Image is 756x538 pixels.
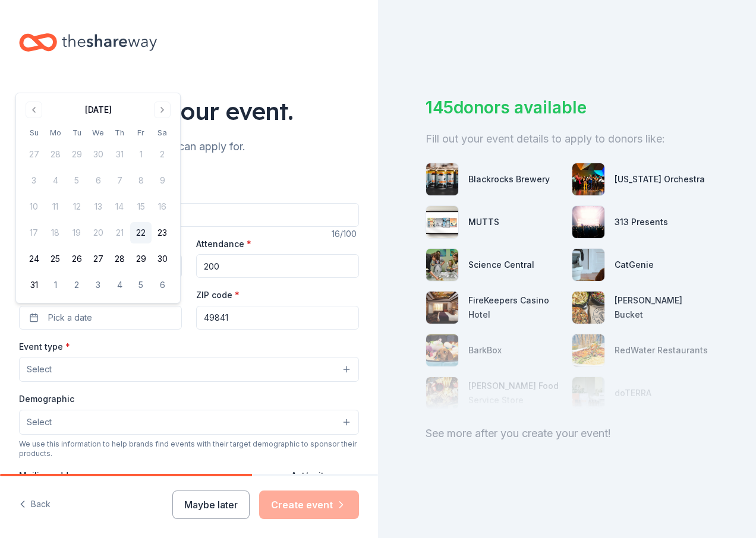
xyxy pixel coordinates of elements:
[468,258,534,272] div: Science Central
[27,415,52,429] span: Select
[152,274,173,296] button: 6
[85,103,112,117] div: [DATE]
[172,490,250,519] button: Maybe later
[615,172,705,186] div: [US_STATE] Orchestra
[615,215,668,229] div: 313 Presents
[426,424,708,443] div: See more after you create your event!
[109,274,130,296] button: 4
[426,95,708,120] div: 145 donors available
[196,254,359,278] input: 20
[45,126,66,139] th: Monday
[19,94,359,128] div: Tell us about your event.
[23,274,45,296] button: 31
[130,248,152,270] button: 29
[87,274,109,296] button: 3
[19,341,70,353] label: Event type
[19,203,359,227] input: Spring Fundraiser
[66,274,87,296] button: 2
[130,274,152,296] button: 5
[19,393,74,405] label: Demographic
[45,274,66,296] button: 1
[48,311,92,325] span: Pick a date
[572,249,604,281] img: photo for CatGenie
[45,248,66,270] button: 25
[87,248,109,270] button: 27
[196,238,251,250] label: Attendance
[615,258,654,272] div: CatGenie
[26,102,42,118] button: Go to previous month
[130,222,152,243] button: 22
[426,249,458,281] img: photo for Science Central
[426,129,708,148] div: Fill out your event details to apply to donors like:
[426,206,458,238] img: photo for MUTTS
[19,492,51,517] button: Back
[109,248,130,270] button: 28
[572,206,604,238] img: photo for 313 Presents
[19,306,182,330] button: Pick a date
[154,102,171,118] button: Go to next month
[130,126,152,139] th: Friday
[19,137,359,156] div: We'll find in-kind donations you can apply for.
[572,163,604,195] img: photo for Minnesota Orchestra
[291,470,324,482] label: Apt/unit
[109,126,130,139] th: Thursday
[23,126,45,139] th: Sunday
[332,227,359,241] div: 16 /100
[196,306,359,330] input: 12345 (U.S. only)
[66,126,87,139] th: Tuesday
[66,248,87,270] button: 26
[27,362,52,376] span: Select
[426,163,458,195] img: photo for Blackrocks Brewery
[468,215,499,229] div: MUTTS
[19,410,359,435] button: Select
[152,248,173,270] button: 30
[19,439,359,458] div: We use this information to help brands find events with their target demographic to sponsor their...
[23,248,45,270] button: 24
[152,126,173,139] th: Saturday
[196,289,240,301] label: ZIP code
[19,470,86,482] label: Mailing address
[468,172,550,186] div: Blackrocks Brewery
[19,357,359,382] button: Select
[87,126,109,139] th: Wednesday
[152,222,173,243] button: 23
